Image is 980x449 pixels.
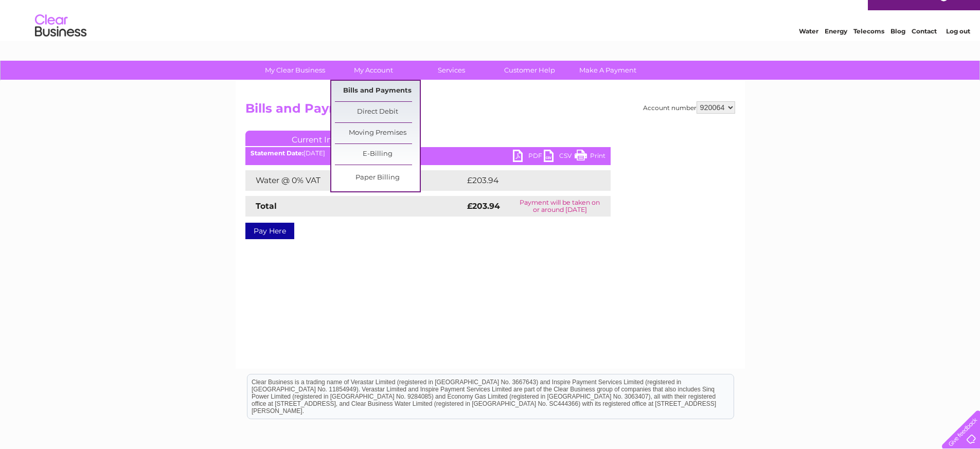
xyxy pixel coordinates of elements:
[509,196,610,217] td: Payment will be taken on or around [DATE]
[245,170,465,191] td: Water @ 0% VAT
[245,131,400,146] a: Current Invoice
[34,27,87,58] img: logo.png
[786,5,857,18] a: 0333 014 3131
[799,44,818,51] a: Water
[251,149,304,157] b: Statement Date:
[465,170,593,191] td: £203.94
[335,144,420,165] a: E-Billing
[513,150,544,165] a: PDF
[245,223,294,239] a: Pay Here
[565,61,650,80] a: Make A Payment
[245,101,735,121] h2: Bills and Payments
[335,102,420,122] a: Direct Debit
[331,61,416,80] a: My Account
[825,44,847,51] a: Energy
[256,201,277,211] strong: Total
[335,168,420,188] a: Paper Billing
[544,150,575,165] a: CSV
[335,123,420,143] a: Moving Premises
[245,150,611,157] div: [DATE]
[946,44,970,51] a: Log out
[890,44,905,51] a: Blog
[253,61,337,80] a: My Clear Business
[335,81,420,101] a: Bills and Payments
[575,150,605,165] a: Print
[643,101,735,114] div: Account number
[467,201,500,211] strong: £203.94
[409,61,494,80] a: Services
[247,6,734,50] div: Clear Business is a trading name of Verastar Limited (registered in [GEOGRAPHIC_DATA] No. 3667643...
[912,44,937,51] a: Contact
[853,44,884,51] a: Telecoms
[487,61,572,80] a: Customer Help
